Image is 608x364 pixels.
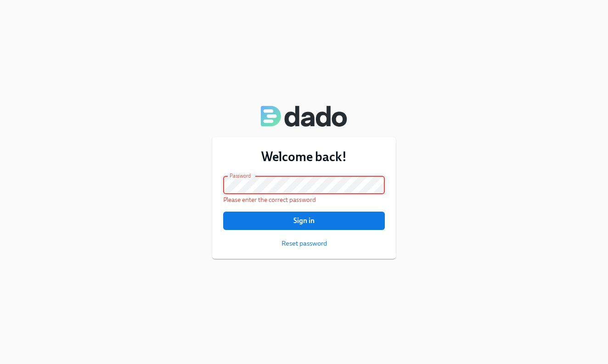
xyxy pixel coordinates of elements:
[223,148,385,165] h3: Welcome back!
[230,216,378,225] span: Sign in
[223,196,385,204] p: Please enter the correct password
[281,239,327,248] button: Reset password
[261,105,347,127] img: Dado
[223,212,385,230] button: Sign in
